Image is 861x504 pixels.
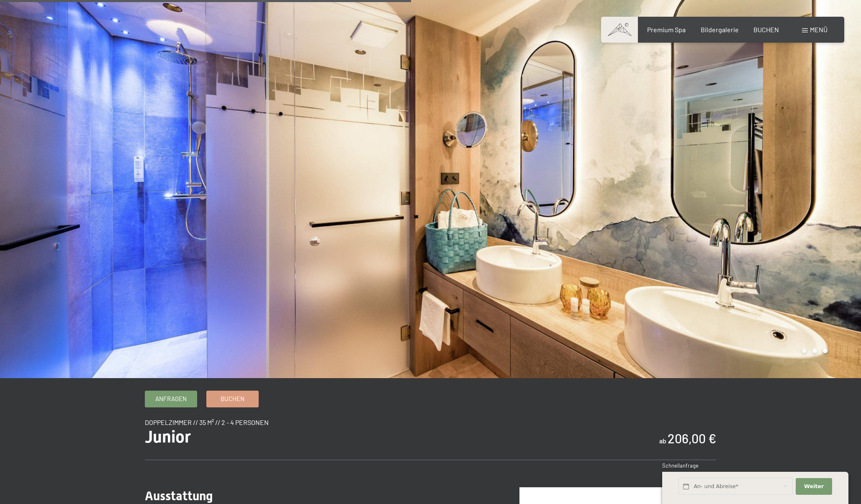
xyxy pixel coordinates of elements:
button: Weiter [796,478,832,495]
span: Weiter [804,483,824,490]
span: Ausstattung [145,489,213,503]
b: 206,00 € [668,431,716,446]
span: Junior [145,427,191,447]
a: Buchen [207,391,258,407]
a: Premium Spa [647,26,686,33]
a: BUCHEN [753,26,779,33]
a: Anfragen [145,391,197,407]
span: Menü [810,26,828,33]
span: Anfragen [155,394,187,403]
a: Bildergalerie [701,26,739,33]
span: Buchen [221,394,244,403]
span: ab [659,437,666,445]
span: Schnellanfrage [662,462,699,469]
span: Doppelzimmer // 35 m² // 2 - 4 Personen [145,418,269,426]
